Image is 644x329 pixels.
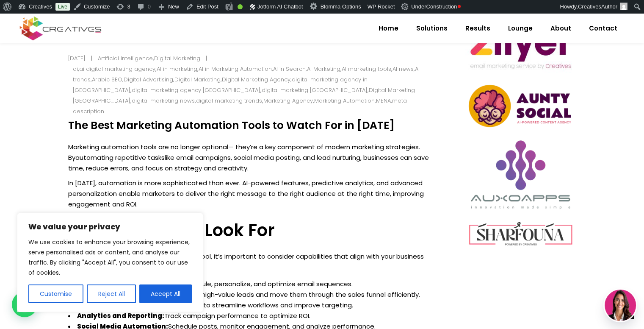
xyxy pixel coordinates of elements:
span: Contact [589,17,617,39]
a: ai [73,65,78,73]
img: Creatives | The Best Marketing Automation Tools to Watch For in 2025 [465,134,576,214]
img: Creatives | The Best Marketing Automation Tools to Watch For in 2025 [465,82,576,130]
a: AI news [392,65,414,73]
a: AI marketing tools [342,65,391,73]
div: , , , , , , , , , , , , , , , , , , , , , , [73,64,438,117]
a: Lounge [499,17,542,39]
p: Marketing automation tools are no longer optional— they’re a key component of modern marketing st... [68,142,444,173]
p: In [DATE], automation is more sophisticated than ever. AI-powered features, predictive analytics,... [68,178,444,209]
h4: The Best Marketing Automation Tools to Watch For in [DATE] [68,119,444,132]
li: Identify high-value leads and move them through the sales funnel efficiently. [68,289,444,300]
a: AI trends [73,65,420,84]
div: , [93,53,206,64]
a: Marketing Automation [314,97,375,105]
img: Creatives [18,15,103,42]
p: We use cookies to enhance your browsing experience, serve personalised ads or content, and analys... [28,237,192,278]
a: Contact [580,17,626,39]
img: agent [605,290,636,321]
a: AI in Search [273,65,306,73]
a: meta description [73,97,407,115]
li: Track campaign performance to optimize ROI. [68,310,444,321]
span: CreativesAuthor [578,3,617,10]
a: Live [55,3,70,11]
a: Digital Marketing [GEOGRAPHIC_DATA] [73,86,415,105]
a: digital marketing trends [196,97,262,105]
span: Home [379,17,398,39]
a: ai digital marketing agency [79,65,155,73]
strong: Analytics and Reporting: [77,311,164,320]
a: AI Marketing [307,65,340,73]
a: Digital Marketing [174,75,221,84]
a: Digital Advertising [124,75,173,84]
button: Customise [28,284,83,303]
img: Creatives | The Best Marketing Automation Tools to Watch For in 2025 [465,14,576,78]
a: Digital Marketing Agency [222,75,290,84]
span: Solutions [416,17,448,39]
a: digital marketing agency in [GEOGRAPHIC_DATA] [73,75,368,94]
button: Accept All [139,284,192,303]
a: [DATE] [68,54,86,62]
h3: Key Features to Look For [68,220,444,240]
a: AI in Marketing Automation [199,65,272,73]
span: Lounge [508,17,533,39]
img: Creatives | The Best Marketing Automation Tools to Watch For in 2025 [401,3,409,10]
a: digital marketing agency [GEOGRAPHIC_DATA] [132,86,260,94]
a: automating repetitive tasks [75,153,165,162]
img: Creatives | The Best Marketing Automation Tools to Watch For in 2025 [465,218,576,250]
a: About [542,17,580,39]
span: Results [465,17,490,39]
p: We value your privacy [28,222,192,232]
a: Solutions [407,17,456,39]
button: Reject All [87,284,136,303]
a: AI in marketing [157,65,197,73]
p: When choosing a marketing automation tool, it’s important to consider capabilities that align wit... [68,251,444,272]
div: WhatsApp contact [12,292,37,317]
a: Arabic SEO [92,75,122,84]
li: Sync customer data to streamline workflows and improve targeting. [68,300,444,310]
a: digital marketing [GEOGRAPHIC_DATA] [262,86,368,94]
div: Good [238,4,243,9]
a: Marketing Agency [263,97,313,105]
span: About [550,17,571,39]
a: Home [370,17,407,39]
a: MENA [376,97,391,105]
img: Creatives | The Best Marketing Automation Tools to Watch For in 2025 [620,3,627,10]
li: Schedule, personalize, and optimize email sequences. [68,279,444,289]
a: Results [456,17,499,39]
a: digital marketing news [132,97,195,105]
a: Digital Marketing [154,54,200,62]
a: Artificial Intelligence [98,54,153,62]
div: We value your privacy [17,213,203,312]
